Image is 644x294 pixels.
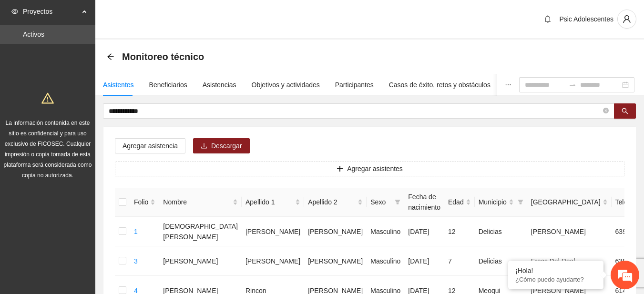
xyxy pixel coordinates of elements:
[569,81,576,89] span: swap-right
[614,103,636,119] button: search
[159,188,242,217] th: Nombre
[252,80,320,90] div: Objetivos y actividades
[159,246,242,276] td: [PERSON_NAME]
[527,188,612,217] th: Colonia
[603,107,609,116] span: close-circle
[603,108,609,113] span: close-circle
[389,80,491,90] div: Casos de éxito, retos y obstáculos
[541,15,555,23] span: bell
[515,267,596,274] div: ¡Hola!
[242,217,304,246] td: [PERSON_NAME]
[444,217,475,246] td: 12
[479,197,507,207] span: Municipio
[444,246,475,276] td: 7
[149,80,187,90] div: Beneficiarios
[531,197,601,207] span: [GEOGRAPHIC_DATA]
[617,10,636,29] button: user
[448,197,464,207] span: Edad
[103,80,134,90] div: Asistentes
[304,188,367,217] th: Apellido 2
[308,197,356,207] span: Apellido 2
[337,165,343,173] span: plus
[304,246,367,276] td: [PERSON_NAME]
[134,197,148,207] span: Folio
[527,217,612,246] td: [PERSON_NAME]
[370,197,391,207] span: Sexo
[123,141,178,151] span: Agregar asistencia
[242,188,304,217] th: Apellido 1
[475,188,527,217] th: Municipio
[159,217,242,246] td: [DEMOGRAPHIC_DATA][PERSON_NAME]
[201,142,207,150] span: download
[395,199,400,205] span: filter
[475,217,527,246] td: Delicias
[475,246,527,276] td: Delicias
[115,138,185,153] button: Agregar asistencia
[23,30,44,38] a: Activos
[404,188,444,217] th: Fecha de nacimiento
[559,15,613,23] span: Psic Adolescentes
[134,228,138,235] a: 1
[335,80,374,90] div: Participantes
[163,197,231,207] span: Nombre
[404,246,444,276] td: [DATE]
[404,217,444,246] td: [DATE]
[107,53,114,61] span: arrow-left
[518,199,523,205] span: filter
[516,195,525,209] span: filter
[193,138,250,153] button: downloadDescargar
[11,8,18,15] span: eye
[515,276,596,283] p: ¿Cómo puedo ayudarte?
[245,197,293,207] span: Apellido 1
[444,188,475,217] th: Edad
[130,188,159,217] th: Folio
[347,163,403,174] span: Agregar asistentes
[23,2,79,21] span: Proyectos
[134,257,138,265] a: 3
[527,246,612,276] td: Fracc Del Real
[367,246,404,276] td: Masculino
[569,81,576,89] span: to
[393,195,402,209] span: filter
[367,217,404,246] td: Masculino
[107,53,114,61] div: Back
[41,92,54,104] span: warning
[115,161,624,176] button: plusAgregar asistentes
[505,81,511,88] span: ellipsis
[497,74,519,96] button: ellipsis
[304,217,367,246] td: [PERSON_NAME]
[242,246,304,276] td: [PERSON_NAME]
[540,11,555,27] button: bell
[122,49,204,64] span: Monitoreo técnico
[618,15,636,23] span: user
[622,108,628,115] span: search
[203,80,236,90] div: Asistencias
[4,120,92,179] span: La información contenida en este sitio es confidencial y para uso exclusivo de FICOSEC. Cualquier...
[211,141,242,151] span: Descargar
